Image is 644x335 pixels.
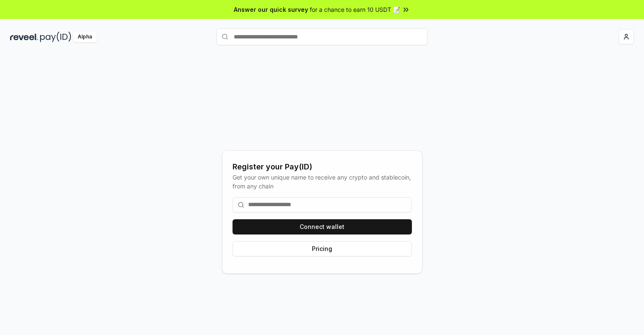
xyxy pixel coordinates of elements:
span: Answer our quick survey [234,5,308,14]
img: reveel_dark [10,32,38,42]
div: Get your own unique name to receive any crypto and stablecoin, from any chain [233,173,412,191]
img: pay_id [40,32,71,42]
button: Pricing [233,241,412,256]
span: for a chance to earn 10 USDT 📝 [310,5,400,14]
button: Connect wallet [233,219,412,234]
div: Register your Pay(ID) [233,161,412,173]
div: Alpha [73,32,97,42]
